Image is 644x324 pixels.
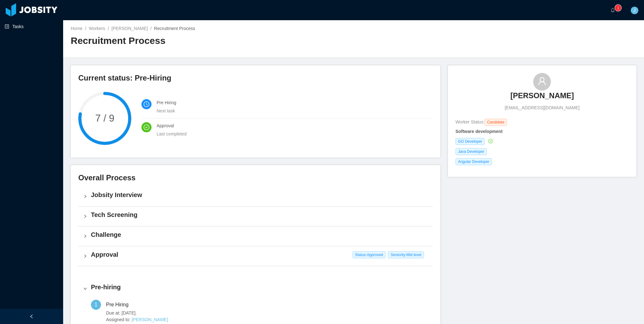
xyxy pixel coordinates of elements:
div: icon: rightTech Screening [78,207,433,226]
span: 1 [95,302,98,307]
span: J [634,7,636,14]
span: [EMAIL_ADDRESS][DOMAIN_NAME] [505,105,580,111]
i: icon: user [538,77,546,86]
i: icon: right [83,254,87,258]
span: Assigned to: [106,316,428,323]
h3: [PERSON_NAME] [510,91,574,101]
a: [PERSON_NAME] [132,317,168,322]
span: / [150,26,152,31]
a: icon: check-circle [487,139,493,144]
h4: Approval [157,122,415,129]
div: Next task [157,107,415,114]
a: Home [71,26,82,31]
strong: Software development [456,129,503,134]
span: Worker Status: [456,119,485,124]
h3: Overall Process [78,173,433,183]
h4: Tech Screening [91,210,428,219]
i: icon: check-circle [488,139,493,143]
h3: Current status: Pre-Hiring [78,73,433,83]
span: Candidate [485,119,507,126]
h4: Challenge [91,230,428,239]
i: icon: right [83,287,87,291]
i: icon: right [83,195,87,198]
h4: Pre-hiring [91,283,428,291]
h2: Recruitment Process [71,34,354,47]
span: Angular Developer [456,158,492,165]
span: Due at: [DATE]. [106,310,428,316]
div: icon: rightPre-hiring [78,279,433,298]
i: icon: right [83,234,87,238]
span: / [108,26,109,31]
div: icon: rightChallenge [78,226,433,246]
a: [PERSON_NAME] [510,91,574,105]
i: icon: right [83,214,87,218]
div: icon: rightApproval [78,246,433,266]
span: Java Developer [456,148,487,155]
span: GO Developer [456,138,485,145]
div: Pre Hiring [106,300,134,310]
span: Seniority: Mid level [388,251,424,258]
span: 7 / 9 [78,113,131,123]
a: Workers [89,26,105,31]
h4: Approval [91,250,428,259]
h4: Pre Hiring [157,99,415,106]
span: / [85,26,86,31]
a: [PERSON_NAME] [111,26,148,31]
i: icon: bell [611,8,615,12]
h4: Jobsity Interview [91,190,428,199]
sup: 1 [615,5,621,11]
i: icon: check-circle [144,124,149,130]
div: icon: rightJobsity Interview [78,187,433,206]
span: Recruitment Process [154,26,195,31]
a: icon: profileTasks [5,20,58,33]
p: 1 [617,5,619,11]
span: Status: Approved [353,251,386,258]
i: icon: clock-circle [144,101,149,107]
div: Last completed [157,130,415,137]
